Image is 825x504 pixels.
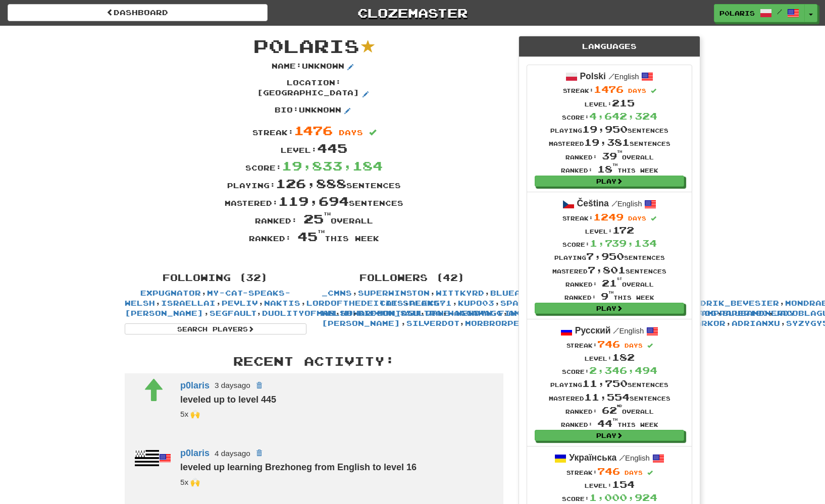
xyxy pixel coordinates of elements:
a: DampPaper190 [695,309,768,317]
div: Mastered sentences [549,136,671,149]
span: 21 [602,277,622,289]
a: israellai [161,299,216,307]
div: Ranked: this week [549,417,671,430]
a: DuolityOfMan [262,309,335,317]
div: Score: [549,109,671,123]
a: Dashboard [8,4,268,21]
h4: Following (32) [125,273,306,283]
sup: th [612,163,617,166]
span: / [611,199,617,208]
a: AmenAngelo [508,309,569,317]
span: 9 [601,291,613,302]
div: Playing: sentences [117,175,511,192]
span: Streak includes today. [651,216,656,221]
a: WaggaWagg [448,309,502,317]
sup: th [318,229,325,234]
span: p0laris [253,35,359,57]
span: 44 [597,418,617,429]
a: Play [535,430,684,441]
a: p0laris [180,380,210,390]
span: 215 [612,97,635,108]
h3: Recent Activity: [125,355,503,368]
div: Level: [117,139,511,157]
span: 172 [612,225,634,236]
span: p0laris [719,9,755,18]
sup: nd [617,404,622,408]
span: 1,000,924 [589,492,657,503]
a: Wittkyrd [436,289,484,297]
strong: leveled up learning Brezhoneg from English to level 16 [180,462,417,472]
span: 18 [597,163,617,175]
a: segfault [210,309,256,317]
a: lordofthedeities [306,299,403,307]
span: 445 [317,140,347,155]
div: Mastered sentences [552,263,666,276]
a: pevliv [222,299,258,307]
span: days [339,128,363,137]
div: , , , , , , , , , , , , , , , , , , , , , , , , , , , , , , , , , , , , , , , , , [314,268,511,328]
a: morbrorper [465,319,526,327]
div: Level: [549,96,671,109]
span: 2,346,494 [589,365,657,376]
div: Streak: [549,83,671,96]
small: English [613,327,644,335]
a: blueandnerdy [490,289,563,297]
span: days [625,469,643,476]
div: Ranked: overall [117,210,511,228]
div: Ranked: overall [552,276,666,290]
div: Streak: [549,338,671,351]
span: / [613,326,619,335]
span: Streak includes today. [647,470,653,476]
iframe: X Post Button [279,250,312,260]
div: Ranked: this week [552,290,666,303]
div: Ranked: overall [549,149,671,162]
span: 4,642,324 [589,110,657,122]
strong: Українська [569,453,616,463]
div: Languages [519,36,700,57]
span: 7,801 [588,264,626,275]
div: Ranked: overall [549,404,671,417]
span: 11,750 [582,378,628,389]
a: _cmns [322,289,352,297]
sup: th [608,291,613,294]
span: 182 [612,352,635,363]
small: superwinston<br />19cupsofcoffee<br />_cmns<br />kupo03<br />segfault [180,410,200,418]
span: Streak includes today. [651,88,656,94]
a: Play [535,176,684,187]
a: Adrianxu [732,319,780,327]
span: 11,554 [584,391,630,403]
small: 4 days ago [215,449,250,458]
a: Expugnator [140,289,201,297]
span: 62 [602,405,622,416]
a: p0laris / [714,4,805,22]
a: bifcon_85ultra [358,309,442,317]
a: [PERSON_NAME] [125,309,203,317]
div: Mastered: sentences [117,192,511,210]
strong: Русский [575,325,611,335]
a: Hendrik_Bevesier [682,299,779,307]
sup: th [324,211,331,216]
div: Level: [549,351,671,364]
div: Level: [552,478,666,491]
a: p0laris [180,448,210,458]
p: Bio : Unknown [275,105,353,117]
a: Play [535,303,684,314]
strong: leveled up to level 445 [180,395,276,405]
a: Clozemaster [283,4,543,22]
a: SilverDot [406,319,459,327]
small: English [611,200,642,208]
span: 1476 [294,123,333,138]
small: English [619,454,650,462]
p: Name : Unknown [272,61,356,73]
span: 25 [303,211,331,226]
span: 1249 [593,211,624,222]
div: , , , , , , , , , , , , , , , , , , , , , , , , , , , , , , , [117,268,314,334]
strong: Čeština [577,198,609,208]
div: Score: [117,157,511,175]
div: Playing sentences [549,377,671,390]
sup: th [612,418,617,421]
span: / [777,8,782,15]
a: Search Players [125,323,306,334]
div: Streak: [117,122,511,139]
h4: Followers (42) [322,273,503,283]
